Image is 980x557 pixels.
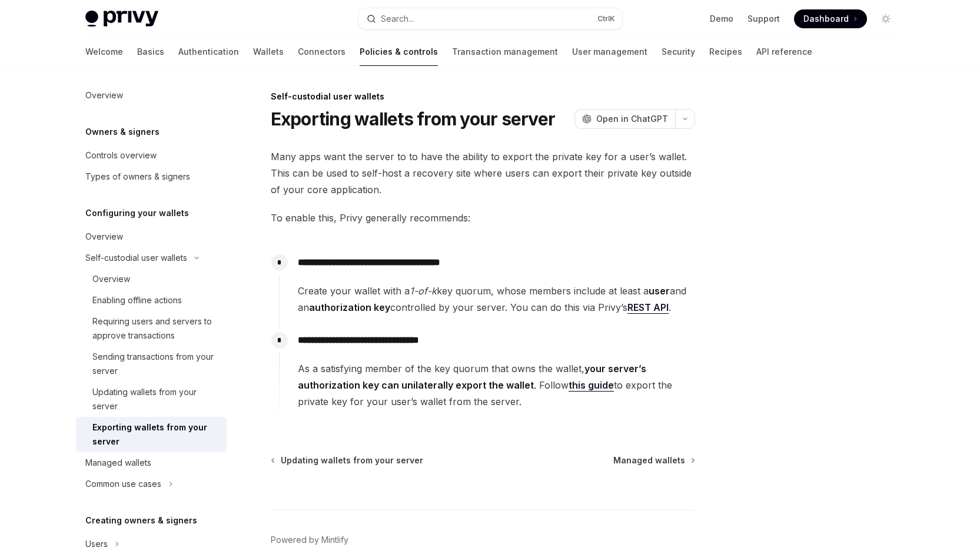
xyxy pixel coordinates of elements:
[613,455,694,466] a: Managed wallets
[271,534,348,546] a: Powered by Mintlify
[272,455,423,466] a: Updating wallets from your server
[452,38,558,66] a: Transaction management
[271,108,556,130] h1: Exporting wallets from your server
[597,14,615,24] span: Ctrl K
[627,301,669,314] a: REST API
[92,293,182,307] div: Enabling offline actions
[596,113,668,125] span: Open in ChatGPT
[281,455,423,466] span: Updating wallets from your server
[613,455,685,466] span: Managed wallets
[92,314,220,343] div: Requiring users and servers to approve transactions
[662,38,695,66] a: Security
[85,170,190,184] div: Types of owners & signers
[358,8,622,29] button: Search...CtrlK
[85,206,189,220] h5: Configuring your wallets
[76,452,227,473] a: Managed wallets
[76,85,227,106] a: Overview
[85,251,187,265] div: Self-custodial user wallets
[178,38,239,66] a: Authentication
[569,379,614,392] a: this guide
[76,268,227,290] a: Overview
[85,11,158,27] img: light logo
[253,38,284,66] a: Wallets
[85,38,123,66] a: Welcome
[92,420,220,449] div: Exporting wallets from your server
[381,12,414,26] div: Search...
[137,38,164,66] a: Basics
[76,311,227,346] a: Requiring users and servers to approve transactions
[876,9,895,28] button: Toggle dark mode
[309,301,390,313] strong: authorization key
[76,382,227,417] a: Updating wallets from your server
[76,417,227,452] a: Exporting wallets from your server
[76,145,227,166] a: Controls overview
[271,210,695,226] span: To enable this, Privy generally recommends:
[756,38,812,66] a: API reference
[85,477,161,491] div: Common use cases
[748,13,780,25] a: Support
[76,290,227,311] a: Enabling offline actions
[85,230,123,244] div: Overview
[92,385,220,413] div: Updating wallets from your server
[85,125,160,139] h5: Owners & signers
[360,38,438,66] a: Policies & controls
[76,166,227,187] a: Types of owners & signers
[76,346,227,382] a: Sending transactions from your server
[803,13,849,25] span: Dashboard
[271,148,695,198] span: Many apps want the server to to have the ability to export the private key for a user’s wallet. T...
[271,91,695,102] div: Self-custodial user wallets
[710,13,733,25] a: Demo
[794,9,867,28] a: Dashboard
[649,285,670,297] strong: user
[410,285,437,297] em: 1-of-k
[298,360,695,410] span: As a satisfying member of the key quorum that owns the wallet, . Follow to export the private key...
[298,283,695,316] span: Create your wallet with a key quorum, whose members include at least a and an controlled by your ...
[85,537,108,551] div: Users
[92,272,130,286] div: Overview
[574,109,675,129] button: Open in ChatGPT
[298,38,346,66] a: Connectors
[85,148,157,163] div: Controls overview
[76,226,227,247] a: Overview
[572,38,647,66] a: User management
[85,88,123,102] div: Overview
[92,350,220,378] div: Sending transactions from your server
[709,38,742,66] a: Recipes
[85,513,197,528] h5: Creating owners & signers
[85,456,151,470] div: Managed wallets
